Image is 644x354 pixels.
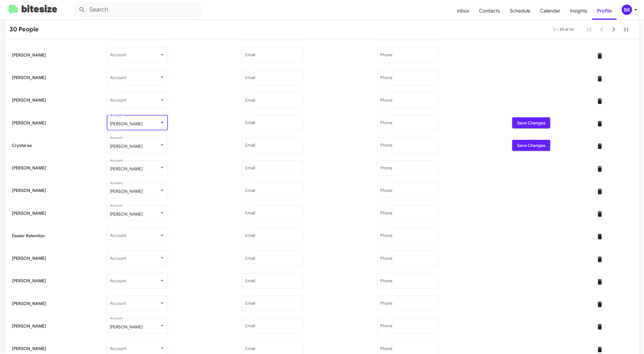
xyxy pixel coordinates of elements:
span: [PERSON_NAME] [12,278,107,284]
span: [PERSON_NAME] [12,97,107,103]
button: First page [583,23,596,36]
a: Contacts [474,2,505,20]
span: [PERSON_NAME] [110,189,143,194]
span: [PERSON_NAME] [12,300,107,307]
span: [PERSON_NAME] [12,187,107,193]
button: Save Changes [512,117,550,128]
a: Schedule [505,2,535,20]
a: Profile [592,2,617,20]
button: Save Changes [512,140,550,151]
button: BR [617,5,637,15]
span: [PERSON_NAME] [12,210,107,216]
input: Search [74,2,201,17]
span: [PERSON_NAME] [12,75,107,81]
span: [PERSON_NAME] [12,52,107,58]
span: [PERSON_NAME] [110,211,143,217]
span: [PERSON_NAME] [110,166,143,172]
span: Crystal ee [12,142,107,148]
span: [PERSON_NAME] [12,165,107,171]
span: Dealer Retention [12,233,107,239]
span: [PERSON_NAME] [12,255,107,261]
button: Previous page [596,23,608,36]
span: [PERSON_NAME] [12,120,107,126]
a: Calendar [535,2,565,20]
div: 1 – 30 of 42 [553,25,574,34]
span: [PERSON_NAME] [110,121,143,127]
span: Save Changes [517,140,545,151]
span: [PERSON_NAME] [12,345,107,352]
a: Inbox [452,2,474,20]
button: Next page [608,23,620,36]
span: [PERSON_NAME] [110,324,143,330]
button: Last page [620,23,632,36]
span: Save Changes [517,117,545,128]
span: [PERSON_NAME] [12,323,107,329]
span: [PERSON_NAME] [110,144,143,149]
span: 30 People [9,25,39,34]
div: BR [622,5,632,15]
a: Insights [565,2,592,20]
